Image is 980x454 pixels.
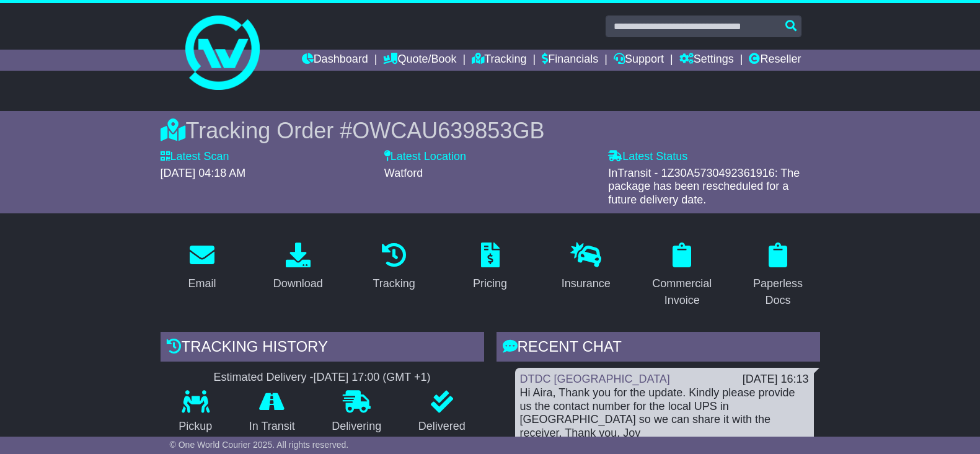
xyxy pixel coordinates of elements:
a: Email [180,238,224,296]
a: Tracking [364,238,423,296]
span: InTransit - 1Z30A5730492361916: The package has been rescheduled for a future delivery date. [608,167,800,206]
a: Tracking [472,50,526,71]
div: Tracking Order # [161,117,820,144]
a: DTDC [GEOGRAPHIC_DATA] [520,373,670,385]
p: Pickup [161,420,231,434]
a: Support [614,50,664,71]
div: Hi Aira, Thank you for the update. Kindly please provide us the contact number for the local UPS ... [520,386,809,440]
a: Insurance [554,238,619,296]
a: Pricing [465,238,515,296]
div: RECENT CHAT [497,332,820,365]
p: In Transit [231,420,314,434]
div: Insurance [562,275,611,292]
div: Commercial Invoice [648,275,716,309]
a: Download [265,238,331,296]
div: Tracking history [161,332,484,365]
div: Pricing [473,275,507,292]
div: Tracking [373,275,415,292]
div: Download [273,275,323,292]
a: Dashboard [302,50,368,71]
label: Latest Scan [161,150,229,164]
span: © One World Courier 2025. All rights reserved. [170,440,349,450]
label: Latest Location [384,150,466,164]
a: Paperless Docs [736,238,820,313]
a: Commercial Invoice [640,238,724,313]
a: Settings [679,50,734,71]
a: Quote/Book [383,50,456,71]
div: Estimated Delivery - [161,371,484,385]
a: Financials [542,50,598,71]
a: Reseller [749,50,801,71]
div: [DATE] 17:00 (GMT +1) [314,371,431,385]
div: Paperless Docs [744,275,812,309]
span: [DATE] 04:18 AM [161,167,246,179]
div: Email [188,275,216,292]
label: Latest Status [608,150,687,164]
span: OWCAU639853GB [352,118,544,143]
span: Watford [384,167,423,179]
p: Delivering [314,420,400,434]
p: Delivered [400,420,484,434]
div: [DATE] 16:13 [743,373,809,386]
